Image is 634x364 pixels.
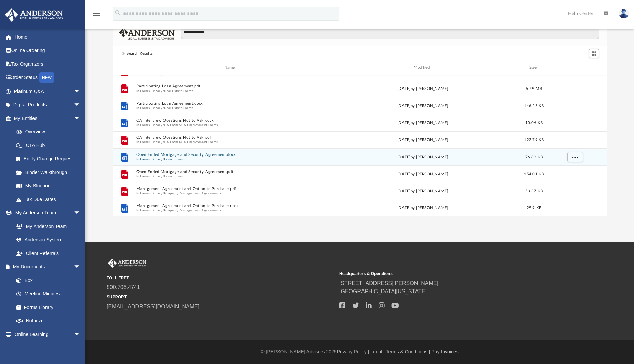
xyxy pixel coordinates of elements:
div: © [PERSON_NAME] Advisors 2025 [85,348,634,355]
a: Tax Due Dates [10,192,91,206]
div: [DATE] by [PERSON_NAME] [328,85,517,92]
small: Headquarters & Operations [339,271,567,277]
a: Client Referrals [10,246,87,260]
div: Name [136,65,325,71]
a: My Blueprint [10,179,87,193]
button: More options [567,152,583,162]
a: menu [92,13,101,18]
span: arrow_drop_down [74,327,87,341]
span: In [136,191,326,196]
span: / [163,89,164,93]
span: / [180,140,181,144]
small: SUPPORT [107,294,334,300]
button: Switch to Grid View [589,49,599,58]
div: Size [520,65,548,71]
button: Participating Loan Agreement.pdf [136,84,326,89]
span: In [136,89,326,93]
div: Modified [328,65,517,71]
a: Anderson System [10,233,87,247]
span: / [163,71,164,76]
button: Forms Library [140,157,163,161]
input: Search files and folders [181,26,599,39]
a: Digital Productsarrow_drop_down [5,98,91,112]
a: Notarize [10,314,87,328]
div: NEW [39,72,54,83]
span: / [163,208,164,213]
a: Box [10,273,84,287]
span: In [136,106,326,110]
span: arrow_drop_down [74,98,87,112]
button: CA Forms [164,140,180,144]
button: Forms Library [140,140,163,144]
span: / [180,71,181,76]
a: 800.706.4741 [107,284,140,290]
span: / [163,191,164,196]
span: arrow_drop_down [74,260,87,274]
a: Meeting Minutes [10,287,87,301]
div: [DATE] by [PERSON_NAME] [328,120,517,126]
button: Forms Library [140,174,163,178]
div: [DATE] by [PERSON_NAME] [328,103,517,109]
button: Real Estate Forms [164,106,193,110]
button: Loan Forms [164,157,183,161]
a: Pay Invoices [431,349,458,354]
a: Terms & Conditions | [386,349,430,354]
span: 5.49 MB [526,86,542,90]
button: Open Ended Mortgage and Security Agreement.docx [136,152,326,157]
a: Order StatusNEW [5,71,91,85]
div: grid [113,75,607,217]
button: CA Forms [164,123,180,127]
span: In [136,71,326,76]
span: 76.88 KB [525,155,543,159]
span: In [136,157,326,161]
div: id [551,65,598,71]
a: Forms Library [10,300,84,314]
span: arrow_drop_down [74,84,87,98]
a: [EMAIL_ADDRESS][DOMAIN_NAME] [107,304,199,309]
a: Platinum Q&Aarrow_drop_down [5,84,91,98]
a: My Anderson Team [10,219,84,233]
a: [GEOGRAPHIC_DATA][US_STATE] [339,288,427,294]
span: / [163,106,164,110]
button: Management Agreement and Option to Purchase.pdf [136,187,326,191]
div: [DATE] by [PERSON_NAME] [328,205,517,211]
button: Loan Forms [164,174,183,178]
button: Forms Library [140,191,163,196]
a: Overview [10,125,91,139]
a: Privacy Policy | [337,349,369,354]
img: Anderson Advisors Platinum Portal [3,8,65,22]
img: Anderson Advisors Platinum Portal [107,259,148,268]
small: TOLL FREE [107,275,334,281]
a: My Documentsarrow_drop_down [5,260,87,274]
span: 29.9 KB [527,206,542,210]
span: In [136,174,326,178]
span: 146.25 KB [524,104,544,107]
button: CA Forms [164,71,180,76]
a: My Entitiesarrow_drop_down [5,111,91,125]
div: Search Results [127,51,153,57]
span: / [163,140,164,144]
span: In [136,208,326,213]
button: Management Agreement and Option to Purchase.docx [136,204,326,208]
a: Entity Change Request [10,152,91,166]
span: In [136,123,326,127]
button: Property Management Agreements [164,191,221,196]
button: CA Employment Forms [182,123,218,127]
a: [STREET_ADDRESS][PERSON_NAME] [339,280,438,286]
button: CA Interview Questions Not to Ask.pdf [136,135,326,140]
span: / [163,174,164,178]
div: [DATE] by [PERSON_NAME] [328,154,517,160]
img: User Pic [619,9,629,18]
span: In [136,140,326,144]
button: CA Real Estate Forms [182,71,216,76]
button: Forms Library [140,89,163,93]
button: CA Employment Forms [182,140,218,144]
button: Forms Library [140,71,163,76]
span: arrow_drop_down [74,111,87,125]
a: My Anderson Teamarrow_drop_down [5,206,87,220]
button: Real Estate Forms [164,89,193,93]
span: / [163,157,164,161]
span: / [180,123,181,127]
